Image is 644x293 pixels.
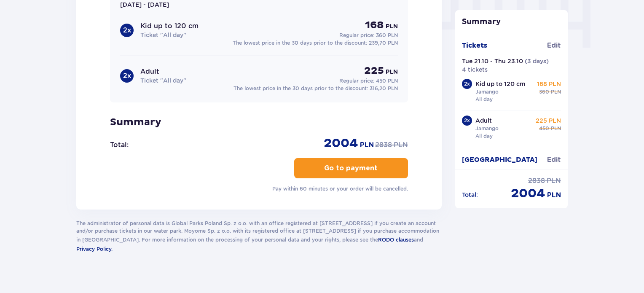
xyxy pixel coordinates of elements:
[110,116,408,129] p: Summary
[140,76,186,85] p: Ticket "All day"
[475,125,499,132] p: Jamango
[233,85,398,92] p: The lowest price in the 30 days prior to the discount:
[233,39,398,47] p: The lowest price in the 30 days prior to the discount:
[551,88,561,96] span: PLN
[455,17,568,27] p: Summary
[376,32,398,38] span: 360 PLN
[537,80,561,88] p: 168 PLN
[475,88,499,96] p: Jamango
[386,22,398,31] span: PLN
[386,68,398,76] span: PLN
[339,32,398,39] p: Regular price:
[551,125,561,132] span: PLN
[475,116,492,125] p: Adult
[364,65,384,77] span: 225
[475,80,525,88] p: Kid up to 120 cm
[120,69,134,83] div: 2 x
[370,85,398,91] span: 316,20 PLN
[375,140,392,150] span: 2838
[475,96,493,103] p: All day
[547,41,561,50] span: Edit
[378,235,414,244] a: RODO clauses
[76,244,113,253] a: Privacy Policy.
[462,41,487,50] p: Tickets
[462,116,472,126] div: 2 x
[272,185,408,193] p: Pay within 60 minutes or your order will be cancelled.
[462,155,537,164] p: [GEOGRAPHIC_DATA]
[547,176,561,185] span: PLN
[525,57,549,65] p: ( 3 days )
[547,191,561,200] span: PLN
[360,140,374,150] span: PLN
[110,140,129,150] p: Total :
[339,77,398,85] p: Regular price:
[369,40,398,46] span: 239,70 PLN
[462,191,478,199] p: Total :
[539,125,549,132] span: 450
[76,220,442,253] p: The administrator of personal data is Global Parks Poland Sp. z o.o. with an office registered at...
[294,158,408,178] button: Go to payment
[120,24,134,37] div: 2 x
[376,78,398,84] span: 450 PLN
[539,88,549,96] span: 360
[324,135,358,151] span: 2004
[76,246,113,252] span: Privacy Policy.
[475,132,493,140] p: All day
[528,176,545,185] span: 2838
[462,65,488,74] p: 4 tickets
[394,140,408,150] span: PLN
[462,57,523,65] p: Tue 21.10 - Thu 23.10
[378,237,414,243] span: RODO clauses
[324,164,378,173] p: Go to payment
[140,67,159,76] p: Adult
[120,0,169,9] p: [DATE] - [DATE]
[140,31,186,39] p: Ticket "All day"
[462,79,472,89] div: 2 x
[511,185,545,202] span: 2004
[140,22,199,31] p: Kid up to 120 cm
[536,116,561,125] p: 225 PLN
[547,155,561,164] span: Edit
[365,19,384,32] span: 168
